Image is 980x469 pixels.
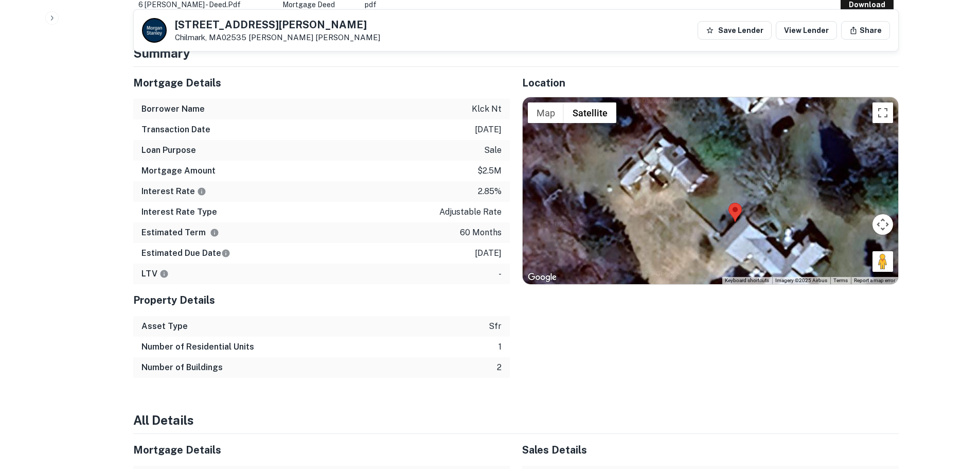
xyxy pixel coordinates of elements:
[141,320,188,333] h6: Asset Type
[133,442,510,458] h5: Mortgage Details
[489,320,502,333] p: sfr
[460,227,502,239] p: 60 months
[175,20,380,30] h5: [STREET_ADDRESS][PERSON_NAME]
[141,227,219,239] h6: Estimated Term
[478,185,502,198] p: 2.85%
[472,103,502,115] p: klck nt
[776,21,837,40] a: View Lender
[210,228,219,237] svg: Term is based on a standard schedule for this type of loan.
[528,102,564,123] button: Show street map
[484,144,502,157] p: sale
[477,165,502,177] p: $2.5m
[775,277,827,283] span: Imagery ©2025 Airbus
[522,75,899,91] h5: Location
[872,214,893,235] button: Map camera controls
[725,277,769,284] button: Keyboard shortcuts
[133,292,510,308] h5: Property Details
[439,206,502,218] p: adjustable rate
[141,185,206,198] h6: Interest Rate
[133,411,899,429] h4: All Details
[141,144,196,157] h6: Loan Purpose
[141,165,216,177] h6: Mortgage Amount
[872,251,893,272] button: Drag Pegman onto the map to open Street View
[833,277,848,283] a: Terms (opens in new tab)
[929,387,980,436] iframe: Chat Widget
[175,33,380,42] p: Chilmark, MA02535
[141,206,217,218] h6: Interest Rate Type
[498,341,502,353] p: 1
[133,44,899,62] h4: Summary
[141,268,169,280] h6: LTV
[854,277,895,283] a: Report a map error
[841,21,890,40] button: Share
[475,247,502,259] p: [DATE]
[872,102,893,123] button: Toggle fullscreen view
[141,103,205,115] h6: Borrower Name
[197,187,206,196] svg: The interest rates displayed on the website are for informational purposes only and may be report...
[497,361,502,374] p: 2
[475,124,502,136] p: [DATE]
[525,271,559,284] a: Open this area in Google Maps (opens a new window)
[498,268,502,280] p: -
[133,75,510,91] h5: Mortgage Details
[522,442,899,458] h5: Sales Details
[564,102,616,123] button: Show satellite imagery
[159,269,169,279] svg: LTVs displayed on the website are for informational purposes only and may be reported incorrectly...
[221,249,230,258] svg: Estimate is based on a standard schedule for this type of loan.
[698,21,772,40] button: Save Lender
[141,361,223,374] h6: Number of Buildings
[141,247,230,259] h6: Estimated Due Date
[525,271,559,284] img: Google
[248,33,380,42] a: [PERSON_NAME] [PERSON_NAME]
[141,341,254,353] h6: Number of Residential Units
[141,124,210,136] h6: Transaction Date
